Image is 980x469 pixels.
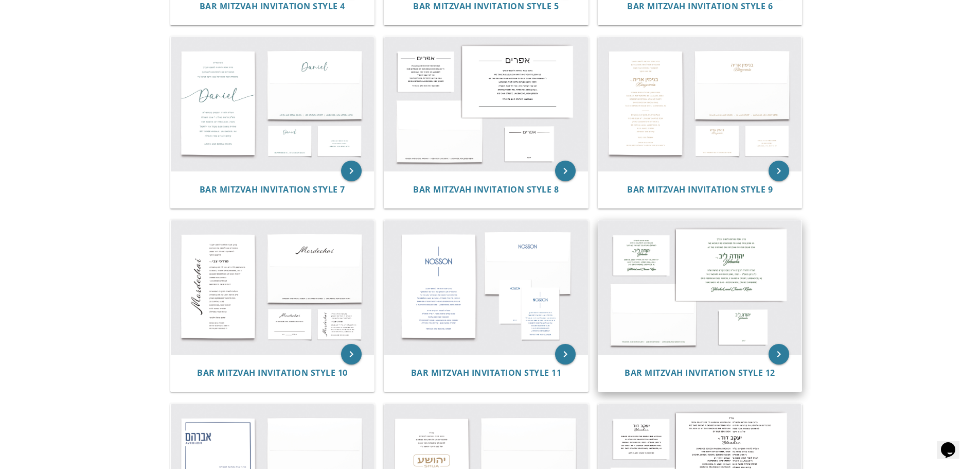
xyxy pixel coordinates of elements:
[555,161,576,181] a: keyboard_arrow_right
[627,1,773,12] span: Bar Mitzvah Invitation Style 6
[384,220,588,354] img: Bar Mitzvah Invitation Style 11
[413,184,559,195] span: Bar Mitzvah Invitation Style 8
[413,1,559,12] span: Bar Mitzvah Invitation Style 5
[598,220,802,354] img: Bar Mitzvah Invitation Style 12
[413,185,559,195] a: Bar Mitzvah Invitation Style 8
[411,367,562,378] span: Bar Mitzvah Invitation Style 11
[627,185,773,195] a: Bar Mitzvah Invitation Style 9
[769,344,789,364] a: keyboard_arrow_right
[937,428,970,459] iframe: chat widget
[200,2,345,11] a: Bar Mitzvah Invitation Style 4
[769,161,789,181] a: keyboard_arrow_right
[200,1,345,12] span: Bar Mitzvah Invitation Style 4
[627,2,773,11] a: Bar Mitzvah Invitation Style 6
[200,184,345,195] span: Bar Mitzvah Invitation Style 7
[411,368,562,378] a: Bar Mitzvah Invitation Style 11
[627,184,773,195] span: Bar Mitzvah Invitation Style 9
[171,220,375,354] img: Bar Mitzvah Invitation Style 10
[200,185,345,195] a: Bar Mitzvah Invitation Style 7
[413,2,559,11] a: Bar Mitzvah Invitation Style 5
[598,37,802,171] img: Bar Mitzvah Invitation Style 9
[384,37,588,171] img: Bar Mitzvah Invitation Style 8
[341,344,362,364] a: keyboard_arrow_right
[625,367,775,378] span: Bar Mitzvah Invitation Style 12
[197,367,348,378] span: Bar Mitzvah Invitation Style 10
[625,368,775,378] a: Bar Mitzvah Invitation Style 12
[171,37,375,171] img: Bar Mitzvah Invitation Style 7
[197,368,348,378] a: Bar Mitzvah Invitation Style 10
[555,344,576,364] a: keyboard_arrow_right
[341,161,362,181] a: keyboard_arrow_right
